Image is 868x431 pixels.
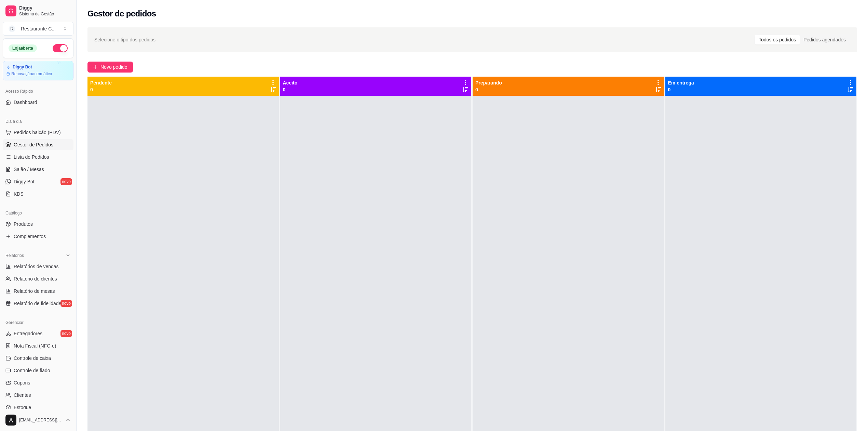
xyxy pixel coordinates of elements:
[94,36,155,43] span: Selecione o tipo dos pedidos
[13,65,32,70] article: Diggy Bot
[3,219,73,230] a: Produtos
[53,44,68,52] button: Alterar Status
[3,377,73,388] a: Cupons
[3,22,73,36] button: Select a team
[14,404,31,411] span: Estoque
[11,71,52,77] article: Renovação automática
[14,367,50,374] span: Controle de fiado
[19,417,63,423] span: [EMAIL_ADDRESS][DOMAIN_NAME]
[668,79,694,86] p: Em entrega
[3,402,73,413] a: Estoque
[90,86,112,93] p: 0
[3,328,73,339] a: Entregadoresnovo
[3,176,73,187] a: Diggy Botnovo
[3,86,73,97] div: Acesso Rápido
[14,191,24,197] span: KDS
[3,261,73,272] a: Relatórios de vendas
[3,412,73,428] button: [EMAIL_ADDRESS][DOMAIN_NAME]
[9,25,15,32] span: R
[93,65,98,69] span: plus
[3,139,73,150] a: Gestor de Pedidos
[3,317,73,328] div: Gerenciar
[14,275,57,282] span: Relatório de clientes
[3,273,73,284] a: Relatório de clientes
[14,288,55,295] span: Relatório de mesas
[475,79,502,86] p: Preparando
[668,86,694,93] p: 0
[3,298,73,309] a: Relatório de fidelidadenovo
[3,340,73,351] a: Nota Fiscal (NFC-e)
[14,300,61,307] span: Relatório de fidelidade
[475,86,502,93] p: 0
[3,127,73,138] button: Pedidos balcão (PDV)
[3,365,73,376] a: Controle de fiado
[21,25,56,32] div: Restaurante C ...
[3,152,73,162] a: Lista de Pedidos
[3,208,73,219] div: Catálogo
[3,286,73,297] a: Relatório de mesas
[800,35,850,44] div: Pedidos agendados
[100,63,127,71] span: Novo pedido
[14,99,37,106] span: Dashboard
[755,35,800,44] div: Todos os pedidos
[87,62,133,73] button: Novo pedido
[3,188,73,199] a: KDS
[3,116,73,127] div: Dia a dia
[14,355,51,362] span: Controle de caixa
[3,390,73,401] a: Clientes
[14,263,59,270] span: Relatórios de vendas
[14,166,44,173] span: Salão / Mesas
[14,129,61,136] span: Pedidos balcão (PDV)
[14,342,56,349] span: Nota Fiscal (NFC-e)
[5,253,24,258] span: Relatórios
[3,61,73,80] a: Diggy BotRenovaçãoautomática
[87,8,156,19] h2: Gestor de pedidos
[9,44,37,52] div: Loja aberta
[3,3,73,19] a: DiggySistema de Gestão
[14,392,31,399] span: Clientes
[14,178,35,185] span: Diggy Bot
[90,79,112,86] p: Pendente
[14,330,42,337] span: Entregadores
[14,141,53,148] span: Gestor de Pedidos
[3,97,73,108] a: Dashboard
[14,379,30,386] span: Cupons
[3,164,73,175] a: Salão / Mesas
[283,86,298,93] p: 0
[14,154,49,160] span: Lista de Pedidos
[19,5,71,11] span: Diggy
[3,231,73,242] a: Complementos
[3,353,73,364] a: Controle de caixa
[14,233,46,240] span: Complementos
[19,11,71,17] span: Sistema de Gestão
[14,221,33,227] span: Produtos
[283,79,298,86] p: Aceito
